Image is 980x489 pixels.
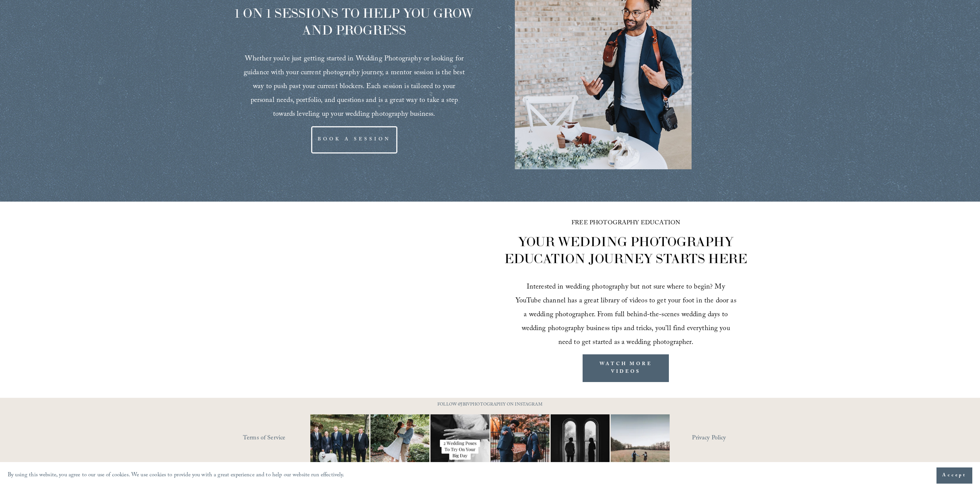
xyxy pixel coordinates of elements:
[370,404,429,483] img: It&rsquo;s that time of year where weddings and engagements pick up and I get the joy of capturin...
[243,432,333,444] a: Terms of Service
[8,470,345,481] p: By using this website, you agree to our use of cookies. We use cookies to provide you with a grea...
[692,432,759,444] a: Privacy Policy
[936,467,972,484] button: Accept
[541,414,619,473] img: Black &amp; White appreciation post. 😍😍 ⠀⠀⠀⠀⠀⠀⠀⠀⠀ I don&rsquo;t care what anyone says black and w...
[504,234,747,267] span: YOUR WEDDING PHOTOGRAPHY EDUCATION JOURNEY STARTS HERE
[296,414,384,473] img: Happy #InternationalDogDay to all the pups who have made wedding days, engagement sessions, and p...
[243,245,465,371] iframe: YouTube embed
[481,414,559,473] img: You just need the right photographer that matches your vibe 📷🎉 #RaleighWeddingPhotographer
[571,218,680,229] span: FREE PHOTOGRAPHY EDUCATION
[516,282,738,349] span: Interested in wedding photography but not sure where to begin? My YouTube channel has a great lib...
[423,401,558,409] p: FOLLOW @JBIVPHOTOGRAPHY ON INSTAGRAM
[596,414,685,473] img: Two #WideShotWednesdays Two totally different vibes. Which side are you&mdash;are you into that b...
[244,53,467,121] span: Whether you’re just getting started in Wedding Photography or looking for guidance with your curr...
[416,414,504,473] img: Let&rsquo;s talk about poses for your wedding day! It doesn&rsquo;t have to be complicated, somet...
[235,5,477,38] span: 1 ON 1 SESSIONS TO HELP YOU GROW AND PROGRESS
[583,354,669,382] a: WATCH MORE VIDEOS
[942,472,967,479] span: Accept
[311,126,397,154] a: BOOK A SESSION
